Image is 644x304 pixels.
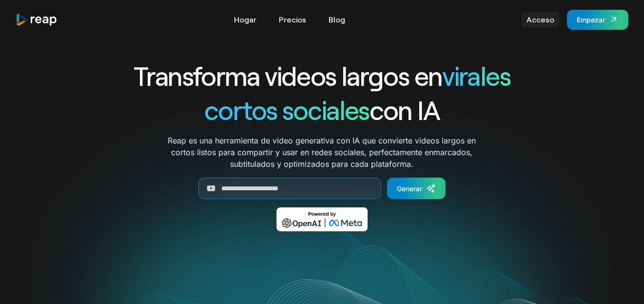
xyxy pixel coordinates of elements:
font: Reap es una herramienta de video generativa con IA que convierte videos largos en cortos listos p... [168,136,476,169]
font: Generar [397,184,422,193]
a: hogar [16,13,58,26]
a: Blog [324,12,350,27]
font: cortos sociales [204,94,370,125]
font: Acceso [527,15,554,24]
a: Precios [274,12,311,27]
a: Hogar [229,12,261,27]
font: Blog [329,15,345,24]
a: Generar [387,178,446,199]
form: Generar formulario [119,178,525,199]
font: Transforma videos largos en [134,60,442,91]
font: Precios [279,15,306,24]
font: virales [442,60,510,91]
font: Hogar [234,15,256,24]
a: Acceso [522,12,559,27]
img: logotipo de cosechar [16,13,58,26]
a: Empezar [567,10,628,30]
img: Desarrollado por OpenAI y Meta [276,207,368,231]
font: Empezar [577,16,605,24]
font: con IA [370,94,440,125]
